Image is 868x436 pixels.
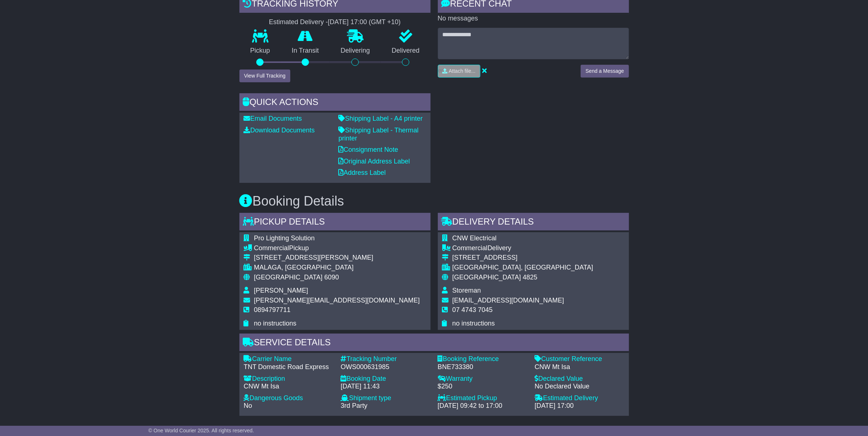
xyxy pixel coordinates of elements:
a: Consignment Note [339,146,398,153]
div: [DATE] 17:00 [535,402,625,410]
div: Description [244,375,334,383]
a: Address Label [339,169,386,176]
div: MALAGA, [GEOGRAPHIC_DATA] [254,264,420,272]
a: Download Documents [244,127,315,134]
div: Warranty [438,375,528,383]
button: Send a Message [581,65,629,78]
span: [PERSON_NAME] [254,287,308,294]
div: Shipment type [341,394,431,402]
div: [DATE] 11:43 [341,383,431,391]
div: [STREET_ADDRESS] [452,254,593,262]
p: Delivered [381,47,431,55]
div: Delivery [452,244,593,252]
span: 4825 [523,274,537,281]
div: Estimated Delivery [535,394,625,402]
div: Delivery Details [438,213,629,233]
span: [GEOGRAPHIC_DATA] [254,274,323,281]
span: 6090 [324,274,339,281]
div: CNW Mt Isa [244,383,334,391]
div: Booking Date [341,375,431,383]
div: Booking Reference [438,355,528,363]
div: Service Details [239,334,629,353]
span: no instructions [452,320,495,327]
button: View Full Tracking [239,69,290,82]
span: 0894797711 [254,306,291,313]
div: Declared Value [535,375,625,383]
div: Customer Reference [535,355,625,363]
span: 3rd Party [341,402,368,409]
span: [PERSON_NAME][EMAIL_ADDRESS][DOMAIN_NAME] [254,297,420,304]
div: Carrier Name [244,355,334,363]
span: © One World Courier 2025. All rights reserved. [148,428,254,433]
a: Shipping Label - A4 printer [339,115,423,122]
span: Pro Lighting Solution [254,234,315,242]
p: Pickup [239,47,281,55]
div: Pickup Details [239,213,431,233]
span: 07 4743 7045 [452,306,493,313]
h3: Booking Details [239,194,629,208]
span: no instructions [254,320,297,327]
div: Dangerous Goods [244,394,334,402]
a: Shipping Label - Thermal printer [339,127,419,142]
span: Storeman [452,287,481,294]
span: Commercial [452,244,488,252]
div: Pickup [254,244,420,252]
div: [GEOGRAPHIC_DATA], [GEOGRAPHIC_DATA] [452,264,593,272]
span: No [244,402,252,409]
div: Estimated Pickup [438,394,528,402]
span: [GEOGRAPHIC_DATA] [452,274,521,281]
span: CNW Electrical [452,234,497,242]
div: CNW Mt Isa [535,363,625,371]
div: Tracking Number [341,355,431,363]
a: Original Address Label [339,158,410,165]
div: Estimated Delivery - [239,18,431,26]
span: [EMAIL_ADDRESS][DOMAIN_NAME] [452,297,564,304]
div: TNT Domestic Road Express [244,363,334,371]
div: [DATE] 09:42 to 17:00 [438,402,528,410]
div: Quick Actions [239,93,431,113]
span: Commercial [254,244,289,252]
p: Delivering [330,47,381,55]
div: $250 [438,383,528,391]
div: [STREET_ADDRESS][PERSON_NAME] [254,254,420,262]
div: OWS000631985 [341,363,431,371]
p: In Transit [281,47,330,55]
a: Email Documents [244,115,302,122]
div: [DATE] 17:00 (GMT +10) [328,18,401,26]
p: No messages [438,15,629,23]
div: BNE733380 [438,363,528,371]
div: No Declared Value [535,383,625,391]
